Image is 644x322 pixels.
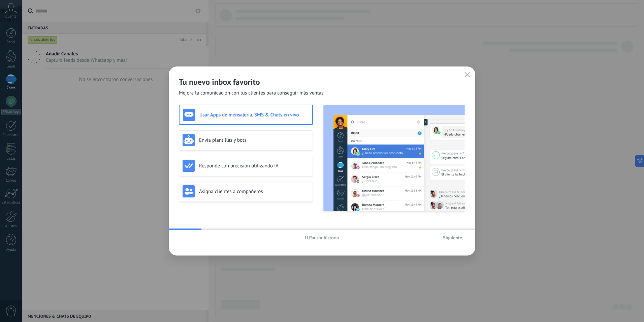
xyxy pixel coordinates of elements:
span: Siguiente [443,235,462,240]
h3: Responde con precisión utilizando IA [199,163,309,169]
span: Pausar historia [309,235,339,240]
span: Mejora la comunicación con tus clientes para conseguir más ventas. [179,90,325,97]
h2: Tu nuevo inbox favorito [179,77,465,87]
button: Siguiente [440,233,465,243]
h3: Asigna clientes a compañeros [199,188,309,195]
h3: Usar Apps de mensajería, SMS & Chats en vivo [199,112,309,118]
h3: Envía plantillas y bots [199,137,309,143]
button: Pausar historia [302,233,342,243]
